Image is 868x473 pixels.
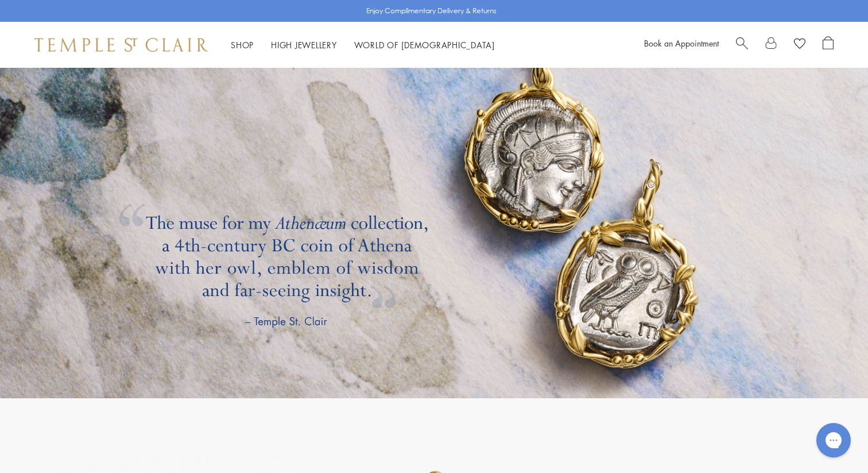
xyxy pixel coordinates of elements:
nav: Main navigation [231,38,495,52]
a: View Wishlist [794,36,805,53]
a: ShopShop [231,39,254,51]
img: Temple St. Clair [34,38,208,52]
iframe: Gorgias live chat messenger [811,419,857,462]
a: High JewelleryHigh Jewellery [271,39,337,51]
a: Book an Appointment [644,37,719,49]
p: Enjoy Complimentary Delivery & Returns [366,5,497,17]
a: Search [736,36,748,53]
a: World of [DEMOGRAPHIC_DATA]World of [DEMOGRAPHIC_DATA] [354,39,495,51]
a: Open Shopping Bag [823,36,834,53]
